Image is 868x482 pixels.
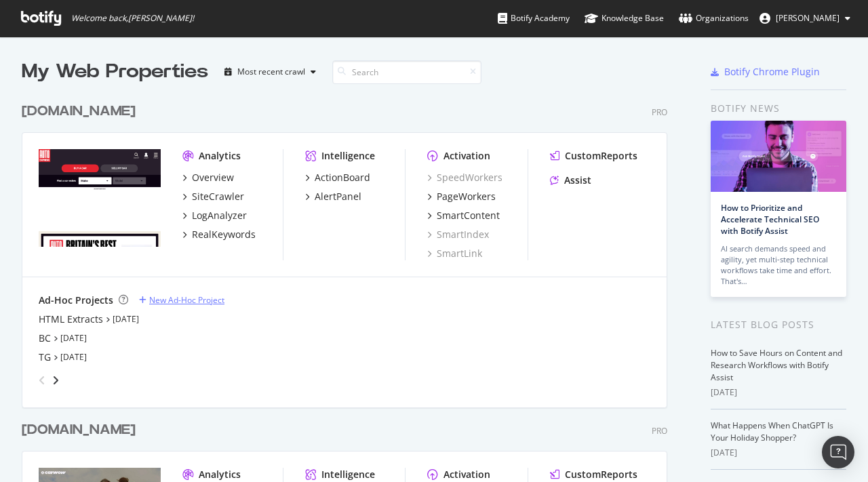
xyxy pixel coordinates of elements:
div: LogAnalyzer [192,209,247,222]
div: SiteCrawler [192,190,244,203]
a: Overview [182,171,234,184]
div: CustomReports [565,149,637,163]
div: [DOMAIN_NAME] [22,420,136,440]
div: Botify Chrome Plugin [724,65,820,79]
div: Most recent crawl [237,68,305,76]
span: Welcome back, [PERSON_NAME] ! [71,13,194,24]
div: Knowledge Base [585,12,664,25]
div: ActionBoard [315,171,370,184]
a: PageWorkers [427,190,496,203]
div: angle-right [51,374,60,387]
div: Intelligence [321,468,375,481]
a: SmartLink [427,247,482,260]
a: [DATE] [60,332,87,344]
div: Analytics [199,468,241,481]
img: How to Prioritize and Accelerate Technical SEO with Botify Assist [711,121,846,192]
div: SmartContent [437,209,500,222]
a: HTML Extracts [39,313,103,326]
a: Assist [550,174,591,187]
div: Activation [443,149,490,163]
a: TG [39,350,51,364]
div: Intelligence [321,149,375,163]
div: RealKeywords [192,228,256,241]
a: [DOMAIN_NAME] [22,420,141,440]
div: CustomReports [565,468,637,481]
a: [DATE] [113,313,139,325]
a: LogAnalyzer [182,209,247,222]
div: PageWorkers [437,190,496,203]
a: [DOMAIN_NAME] [22,102,141,121]
a: Botify Chrome Plugin [711,65,820,79]
a: RealKeywords [182,228,256,241]
div: [DATE] [711,386,846,399]
div: AlertPanel [315,190,361,203]
img: www.autoexpress.co.uk [39,149,161,247]
div: Botify Academy [498,12,570,25]
button: Most recent crawl [219,61,321,83]
div: Activation [443,468,490,481]
a: What Happens When ChatGPT Is Your Holiday Shopper? [711,420,833,443]
a: SmartContent [427,209,500,222]
div: New Ad-Hoc Project [149,294,224,306]
div: [DATE] [711,447,846,459]
div: Open Intercom Messenger [822,436,854,468]
a: BC [39,332,51,345]
div: Pro [652,425,667,437]
a: How to Save Hours on Content and Research Workflows with Botify Assist [711,347,842,383]
div: Overview [192,171,234,184]
div: Latest Blog Posts [711,317,846,332]
div: Pro [652,106,667,118]
div: My Web Properties [22,58,208,85]
a: New Ad-Hoc Project [139,294,224,306]
a: ActionBoard [305,171,370,184]
div: Botify news [711,101,846,116]
div: Assist [564,174,591,187]
div: AI search demands speed and agility, yet multi-step technical workflows take time and effort. Tha... [721,243,836,287]
a: AlertPanel [305,190,361,203]
a: SiteCrawler [182,190,244,203]
a: SpeedWorkers [427,171,502,184]
button: [PERSON_NAME] [749,7,861,29]
div: Ad-Hoc Projects [39,294,113,307]
div: angle-left [33,369,51,391]
a: CustomReports [550,468,637,481]
div: Organizations [679,12,749,25]
div: [DOMAIN_NAME] [22,102,136,121]
a: How to Prioritize and Accelerate Technical SEO with Botify Assist [721,202,819,237]
a: [DATE] [60,351,87,363]
div: Analytics [199,149,241,163]
input: Search [332,60,481,84]
a: CustomReports [550,149,637,163]
span: Bradley Raw [776,12,840,24]
a: SmartIndex [427,228,489,241]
